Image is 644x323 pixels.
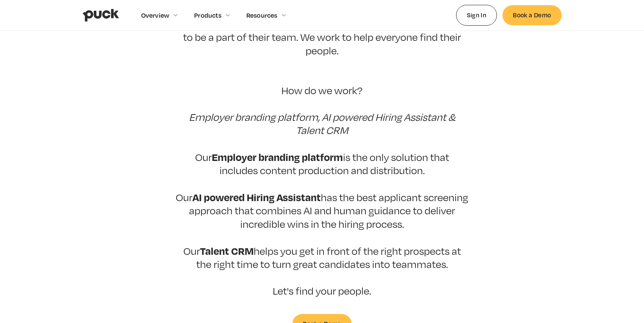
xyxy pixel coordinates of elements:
[141,11,170,19] div: Overview
[212,150,343,164] strong: Employer branding platform
[200,243,254,258] strong: Talent CRM
[192,190,321,204] strong: AI powered Hiring Assistant
[194,11,221,19] div: Products
[246,11,278,19] div: Resources
[189,111,455,136] em: Employer branding platform, AI powered Hiring Assistant & Talent CRM
[502,5,561,25] a: Book a Demo
[456,5,497,25] a: Sign In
